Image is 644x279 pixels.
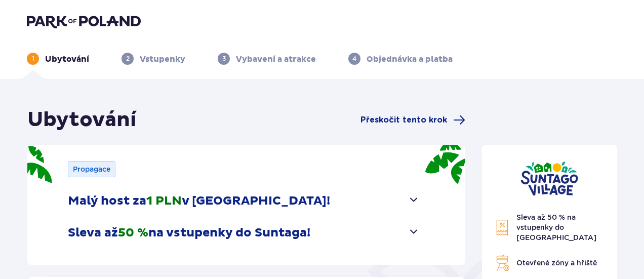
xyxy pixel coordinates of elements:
font: Sleva až 50 % na vstupenky do [GEOGRAPHIC_DATA] [516,213,596,242]
button: Sleva až50 %na vstupenky do Suntaga! [68,217,420,249]
font: 1 [32,55,34,62]
font: v [GEOGRAPHIC_DATA]! [182,193,330,209]
img: Logo Polského parku [27,14,141,28]
div: 4Objednávka a platba [348,53,453,65]
font: Sleva až [68,225,118,241]
button: Malý host za1 PLNv [GEOGRAPHIC_DATA]! [68,185,420,217]
font: Malý host za [68,193,146,209]
font: na vstupenky do Suntaga! [148,225,310,241]
div: 1Ubytování [27,53,89,65]
font: 4 [352,55,356,62]
a: Přeskočit tento krok [360,114,465,126]
font: Vstupenky [140,54,185,64]
font: 50 % [118,225,148,241]
font: Přeskočit tento krok [360,116,447,124]
img: Ikona slevy [494,219,510,236]
font: Otevřené zóny a hřiště [516,259,597,267]
font: Ubytování [27,107,137,133]
font: 1 PLN [146,193,182,209]
font: 3 [222,55,226,62]
font: Vybavení a atrakce [236,54,316,64]
img: Vesnice Suntago [520,161,578,196]
font: 2 [126,55,130,62]
div: 2Vstupenky [122,53,185,65]
div: 3Vybavení a atrakce [218,53,316,65]
font: Objednávka a platba [367,54,453,64]
img: Ikona grilu [494,255,510,271]
font: Propagace [73,165,110,173]
font: Ubytování [45,54,89,64]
